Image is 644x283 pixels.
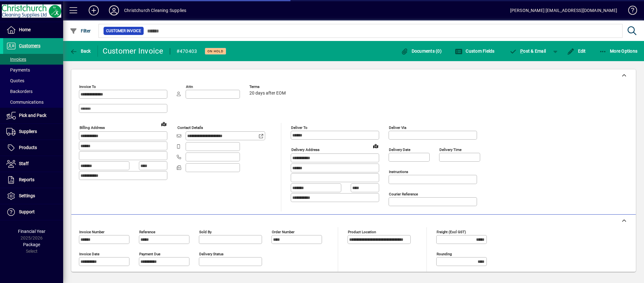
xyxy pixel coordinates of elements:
a: View on map [159,119,169,129]
span: Financial Year [18,229,45,234]
mat-label: Freight (excl GST) [437,230,466,234]
button: More Options [598,45,639,57]
span: Payments [6,67,30,72]
button: Post & Email [506,45,549,57]
span: Filter [70,28,91,33]
span: Customer Invoice [106,28,141,34]
a: Pick and Pack [3,108,63,124]
a: Home [3,22,63,38]
span: Pick and Pack [19,113,46,118]
div: [PERSON_NAME] [EMAIL_ADDRESS][DOMAIN_NAME] [510,5,617,15]
a: Suppliers [3,124,63,140]
div: Christchurch Cleaning Supplies [124,5,186,15]
a: Staff [3,156,63,172]
span: ost & Email [510,49,546,54]
mat-label: Delivery date [389,147,410,152]
span: Staff [19,161,29,166]
span: 20 days after EOM [249,91,286,96]
span: Suppliers [19,129,37,134]
span: On hold [207,49,224,53]
a: Knowledge Base [623,1,636,22]
mat-label: Invoice number [79,230,104,234]
button: Filter [68,25,92,37]
span: Home [19,27,31,32]
button: Profile [104,5,124,16]
mat-label: Sold by [199,230,212,234]
span: Settings [19,193,35,198]
span: Backorders [6,89,33,94]
button: Add [84,5,104,16]
mat-label: Rounding [437,252,452,256]
span: Edit [567,49,586,54]
mat-label: Courier Reference [389,192,418,196]
span: Terms [249,85,287,89]
button: Documents (0) [399,45,443,57]
mat-label: Reference [139,230,155,234]
mat-label: Instructions [389,170,408,174]
button: Edit [565,45,587,57]
span: Products [19,145,37,150]
mat-label: Product location [348,230,376,234]
mat-label: Deliver To [291,125,307,130]
mat-label: Deliver via [389,125,406,130]
span: Invoices [6,57,26,62]
a: Quotes [3,75,63,86]
a: Backorders [3,86,63,97]
mat-label: Attn [186,84,193,89]
span: P [520,49,523,54]
a: Reports [3,172,63,188]
mat-label: Delivery time [439,147,462,152]
a: Support [3,204,63,220]
mat-label: Invoice date [79,252,99,256]
span: Back [70,49,91,54]
span: Support [19,209,35,214]
span: Quotes [6,78,24,83]
mat-label: Payment due [139,252,160,256]
a: Payments [3,65,63,75]
span: Documents (0) [401,49,442,54]
a: Invoices [3,54,63,65]
div: #470403 [176,46,197,56]
a: Products [3,140,63,156]
mat-label: Invoice To [79,84,96,89]
span: Reports [19,177,34,182]
span: Package [23,242,40,247]
span: Customers [19,43,40,48]
mat-label: Order number [272,230,295,234]
button: Custom Fields [453,45,496,57]
app-page-header-button: Back [63,45,98,57]
span: Communications [6,100,44,105]
a: Communications [3,97,63,107]
div: Customer Invoice [103,46,164,56]
span: Custom Fields [455,49,495,54]
a: Settings [3,188,63,204]
button: Back [68,45,92,57]
mat-label: Delivery status [199,252,224,256]
a: View on map [371,141,381,151]
span: More Options [599,49,638,54]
